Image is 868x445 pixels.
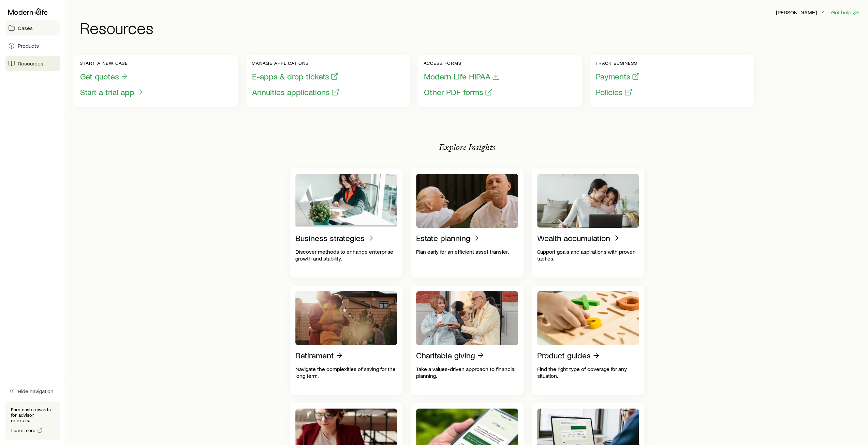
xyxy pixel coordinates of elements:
button: Hide navigation [5,384,60,399]
span: Resources [18,60,43,67]
a: Resources [5,56,60,71]
button: Annuities applications [252,87,340,98]
img: Product guides [537,291,639,345]
span: Learn more [11,428,36,433]
a: Cases [5,20,60,35]
p: Business strategies [295,233,365,243]
p: [PERSON_NAME] [776,9,825,16]
button: Payments [595,71,640,82]
p: Track business [595,60,640,66]
img: Charitable giving [416,291,518,345]
h1: Resources [80,19,860,36]
p: Access forms [424,60,500,66]
p: Take a values-driven approach to financial planning. [416,366,518,379]
a: Charitable givingTake a values-driven approach to financial planning. [411,286,524,395]
a: Business strategiesDiscover methods to enhance enterprise growth and stability. [290,168,403,278]
button: Other PDF forms [424,87,493,98]
p: Navigate the complexities of saving for the long term. [295,366,397,379]
a: RetirementNavigate the complexities of saving for the long term. [290,286,403,395]
div: Earn cash rewards for advisor referrals.Learn more [5,401,60,440]
p: Explore Insights [439,143,496,152]
p: Start a new case [80,60,144,66]
img: Wealth accumulation [537,174,639,228]
p: Wealth accumulation [537,233,610,243]
a: Products [5,38,60,53]
button: Policies [595,87,633,98]
img: Retirement [295,291,397,345]
p: Product guides [537,351,591,360]
button: Modern Life HIPAA [424,71,500,82]
button: E-apps & drop tickets [252,71,339,82]
p: Charitable giving [416,351,475,360]
p: Discover methods to enhance enterprise growth and stability. [295,248,397,262]
img: Estate planning [416,174,518,228]
p: Retirement [295,351,334,360]
p: Manage applications [252,60,340,66]
span: Products [18,42,39,49]
p: Plan early for an efficient asset transfer. [416,248,518,255]
a: Estate planningPlan early for an efficient asset transfer. [411,168,524,278]
img: Business strategies [295,174,397,228]
span: Hide navigation [18,388,54,395]
button: Get help [831,9,860,16]
button: [PERSON_NAME] [776,9,825,17]
button: Get quotes [80,71,129,82]
p: Support goals and aspirations with proven tactics. [537,248,639,262]
p: Estate planning [416,233,470,243]
p: Earn cash rewards for advisor referrals. [11,407,55,423]
p: Find the right type of coverage for any situation. [537,366,639,379]
span: Cases [18,25,33,31]
a: Wealth accumulationSupport goals and aspirations with proven tactics. [532,168,645,278]
a: Product guidesFind the right type of coverage for any situation. [532,286,645,395]
button: Start a trial app [80,87,144,98]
